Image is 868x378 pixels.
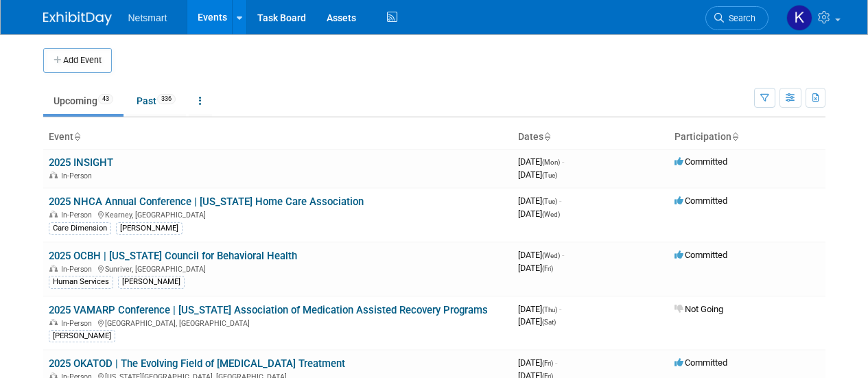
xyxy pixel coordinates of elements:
span: [DATE] [518,316,556,327]
span: In-Person [61,265,96,274]
th: Participation [669,126,825,149]
span: [DATE] [518,196,561,206]
span: Committed [675,196,727,206]
div: Kearney, [GEOGRAPHIC_DATA] [49,209,507,220]
div: [PERSON_NAME] [118,276,185,288]
span: In-Person [61,211,96,220]
a: 2025 VAMARP Conference | [US_STATE] Association of Medication Assisted Recovery Programs [49,304,488,316]
div: [PERSON_NAME] [116,222,183,235]
span: (Thu) [542,306,557,314]
img: In-Person Event [49,319,58,326]
button: Add Event [43,48,112,73]
img: In-Person Event [49,172,58,178]
th: Dates [513,126,669,149]
span: - [562,156,564,167]
span: Not Going [675,304,723,314]
span: - [559,304,561,314]
span: (Wed) [542,211,560,218]
span: (Mon) [542,158,560,166]
img: In-Person Event [49,211,58,217]
span: - [555,357,557,368]
div: Human Services [49,276,113,288]
a: Upcoming43 [43,88,124,114]
a: Sort by Event Name [73,131,80,142]
span: In-Person [61,319,96,328]
a: 2025 OKATOD | The Evolving Field of [MEDICAL_DATA] Treatment [49,357,345,370]
span: (Fri) [542,265,553,272]
span: [DATE] [518,263,553,273]
span: Committed [675,250,727,260]
span: Netsmart [128,12,167,23]
div: [PERSON_NAME] [49,330,115,342]
span: Committed [675,357,727,368]
a: 2025 OCBH | [US_STATE] Council for Behavioral Health [49,250,297,262]
span: Committed [675,156,727,167]
img: In-Person Event [49,265,58,272]
span: In-Person [61,172,96,180]
th: Event [43,126,513,149]
img: ExhibitDay [43,12,112,25]
div: Care Dimension [49,222,111,235]
span: [DATE] [518,156,564,167]
a: Sort by Participation Type [731,131,738,142]
a: 2025 INSIGHT [49,156,113,169]
a: Sort by Start Date [543,131,550,142]
span: (Sat) [542,318,556,326]
a: 2025 NHCA Annual Conference | [US_STATE] Home Care Association [49,196,364,208]
div: Sunriver, [GEOGRAPHIC_DATA] [49,263,507,274]
span: [DATE] [518,209,560,219]
span: [DATE] [518,304,561,314]
span: - [559,196,561,206]
span: (Tue) [542,198,557,205]
span: - [562,250,564,260]
img: Kaitlyn Woicke [786,5,812,31]
span: 336 [157,94,176,104]
span: (Wed) [542,252,560,259]
span: [DATE] [518,357,557,368]
span: [DATE] [518,169,557,180]
span: (Fri) [542,359,553,367]
span: 43 [98,94,113,104]
span: (Tue) [542,172,557,179]
a: Search [705,6,769,30]
span: [DATE] [518,250,564,260]
span: Search [724,13,755,23]
div: [GEOGRAPHIC_DATA], [GEOGRAPHIC_DATA] [49,317,507,328]
a: Past336 [126,88,186,114]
